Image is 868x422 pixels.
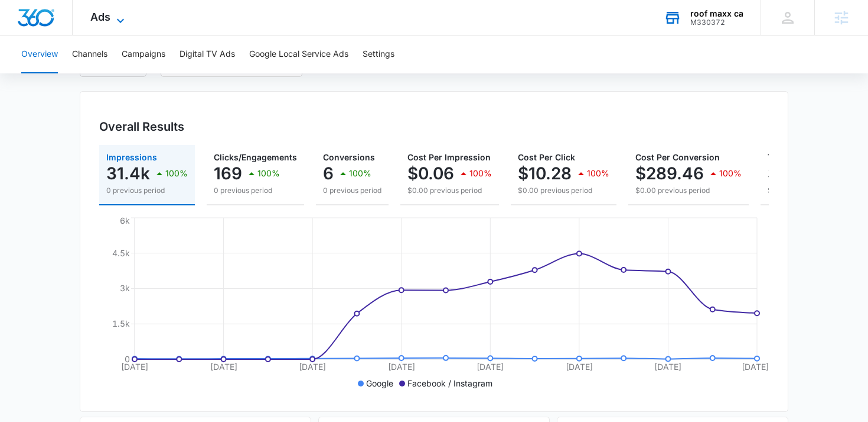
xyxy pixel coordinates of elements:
[180,36,235,73] button: Digital TV Ads
[742,362,769,372] tspan: [DATE]
[518,164,572,183] p: $10.28
[299,362,326,372] tspan: [DATE]
[249,36,348,73] button: Google Local Service Ads
[120,215,130,226] tspan: 6k
[323,185,381,196] p: 0 previous period
[19,19,28,28] img: logo_orange.svg
[45,70,106,78] div: Domain Overview
[72,36,107,73] button: Channels
[214,164,242,183] p: 169
[587,169,609,178] p: 100%
[363,36,394,73] button: Settings
[366,377,393,389] p: Google
[635,152,720,162] span: Cost Per Conversion
[407,152,491,162] span: Cost Per Impression
[19,31,28,40] img: website_grey.svg
[121,362,148,372] tspan: [DATE]
[635,185,742,196] p: $0.00 previous period
[407,185,492,196] p: $0.00 previous period
[690,18,743,27] div: account id
[21,36,58,73] button: Overview
[118,69,127,78] img: tab_keywords_by_traffic_grey.svg
[323,164,334,183] p: 6
[323,152,375,162] span: Conversions
[106,185,188,196] p: 0 previous period
[407,164,454,183] p: $0.06
[768,152,816,162] span: Total Spend
[106,152,157,162] span: Impressions
[719,169,742,178] p: 100%
[122,36,165,73] button: Campaigns
[112,248,130,258] tspan: 4.5k
[477,362,504,372] tspan: [DATE]
[518,152,575,162] span: Cost Per Click
[165,169,188,178] p: 100%
[768,164,846,183] p: $1,736.80
[112,318,130,328] tspan: 1.5k
[125,354,130,364] tspan: 0
[106,164,150,183] p: 31.4k
[214,185,297,196] p: 0 previous period
[210,362,237,372] tspan: [DATE]
[99,118,184,136] h3: Overall Results
[635,164,704,183] p: $289.46
[120,283,130,293] tspan: 3k
[32,69,41,78] img: tab_domain_overview_orange.svg
[518,185,609,196] p: $0.00 previous period
[690,9,743,18] div: account name
[257,169,280,178] p: 100%
[33,19,58,28] div: v 4.0.24
[388,362,415,372] tspan: [DATE]
[566,362,593,372] tspan: [DATE]
[130,70,199,78] div: Keywords by Traffic
[90,11,110,23] span: Ads
[31,31,130,40] div: Domain: [DOMAIN_NAME]
[407,377,492,389] p: Facebook / Instagram
[214,152,297,162] span: Clicks/Engagements
[469,169,492,178] p: 100%
[654,362,681,372] tspan: [DATE]
[349,169,371,178] p: 100%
